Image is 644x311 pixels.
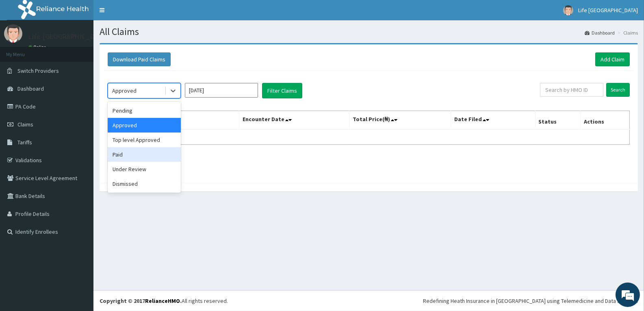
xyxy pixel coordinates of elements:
div: Redefining Heath Insurance in [GEOGRAPHIC_DATA] using Telemedicine and Data Science! [423,297,638,305]
span: Life [GEOGRAPHIC_DATA] [578,7,638,14]
a: Dashboard [585,29,615,36]
input: Search [606,83,630,97]
img: User Image [4,24,22,43]
th: Encounter Date [239,111,349,130]
a: RelianceHMO [145,297,180,304]
img: d_794563401_company_1708531726252_794563401 [15,41,33,61]
input: Search by HMO ID [540,83,603,97]
textarea: Type your message and hit 'Enter' [4,222,155,250]
th: Date Filed [451,111,535,130]
span: Claims [17,121,33,128]
th: Actions [581,111,630,130]
h1: All Claims [100,26,638,37]
span: Tariffs [17,139,32,146]
img: User Image [563,5,573,15]
div: Approved [112,87,137,95]
li: Claims [616,29,638,36]
div: Paid [108,147,181,162]
p: Life [GEOGRAPHIC_DATA] [28,33,109,40]
a: Online [28,44,48,50]
strong: Copyright © 2017 . [100,297,182,304]
th: Total Price(₦) [349,111,451,130]
div: Approved [108,118,181,133]
div: Chat with us now [42,46,137,56]
button: Download Paid Claims [108,52,171,66]
span: We're online! [47,102,112,185]
div: Under Review [108,162,181,176]
div: Top level Approved [108,133,181,147]
footer: All rights reserved. [93,290,644,311]
span: Dashboard [17,85,44,92]
span: Switch Providers [17,67,59,74]
div: Minimize live chat window [133,4,153,24]
th: Status [535,111,581,130]
input: Select Month and Year [185,83,258,98]
button: Filter Claims [262,83,302,98]
div: Dismissed [108,176,181,191]
div: Pending [108,103,181,118]
a: Add Claim [595,52,630,66]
